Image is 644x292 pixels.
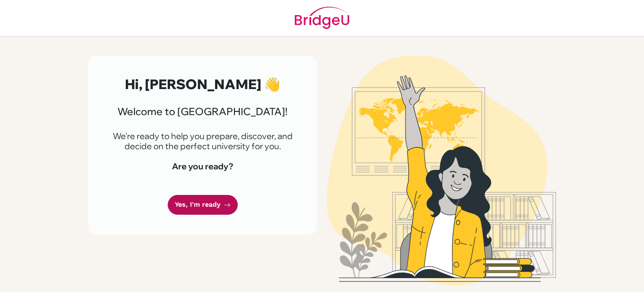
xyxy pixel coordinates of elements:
[108,161,297,171] h4: Are you ready?
[108,131,297,151] p: We're ready to help you prepare, discover, and decide on the perfect university for you.
[108,105,297,118] h3: Welcome to [GEOGRAPHIC_DATA]!
[108,76,297,92] h2: Hi, [PERSON_NAME] 👋
[168,195,238,215] a: Yes, I'm ready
